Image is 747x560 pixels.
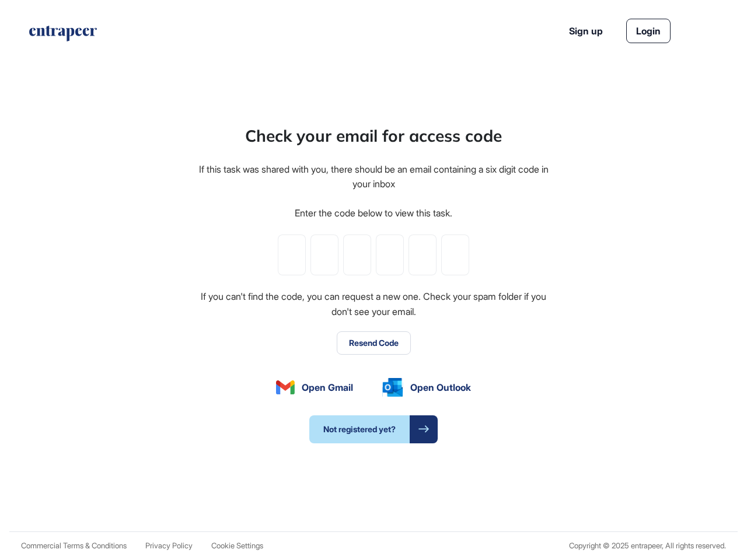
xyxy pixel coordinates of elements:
[28,26,98,45] a: entrapeer-logo
[569,541,726,550] div: Copyright © 2025 entrapeer, All rights reserved.
[309,415,438,443] a: Not registered yet?
[382,378,471,397] a: Open Outlook
[302,380,353,394] span: Open Gmail
[626,19,671,43] a: Login
[295,206,452,221] div: Enter the code below to view this task.
[569,24,603,38] a: Sign up
[211,541,263,550] span: Cookie Settings
[21,541,127,550] a: Commercial Terms & Conditions
[309,415,410,443] span: Not registered yet?
[197,289,550,319] div: If you can't find the code, you can request a new one. Check your spam folder if you don't see yo...
[337,331,411,355] button: Resend Code
[197,162,550,192] div: If this task was shared with you, there should be an email containing a six digit code in your inbox
[245,124,502,148] div: Check your email for access code
[211,541,263,550] a: Cookie Settings
[145,541,193,550] a: Privacy Policy
[410,380,471,394] span: Open Outlook
[276,380,353,394] a: Open Gmail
